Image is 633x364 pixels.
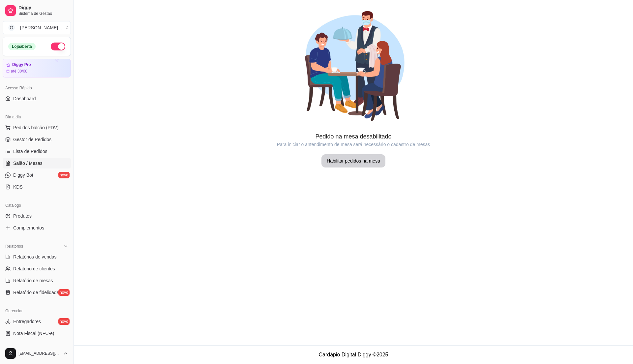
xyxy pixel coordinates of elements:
[3,134,71,145] a: Gestor de Pedidos
[3,306,71,316] div: Gerenciar
[3,112,71,122] div: Dia a dia
[3,59,71,77] a: Diggy Proaté 30/08
[3,182,71,192] a: KDS
[13,342,49,349] span: Controle de caixa
[13,225,44,231] span: Complementos
[13,265,55,272] span: Relatório de clientes
[3,340,71,350] a: Controle de caixa
[13,289,59,296] span: Relatório de fidelidade
[3,316,71,327] a: Entregadoresnovo
[3,223,71,233] a: Complementos
[3,200,71,211] div: Catálogo
[5,244,23,249] span: Relatórios
[3,122,71,133] button: Pedidos balcão (PDV)
[321,154,385,167] button: Habilitar pedidos na mesa
[3,93,71,104] a: Dashboard
[3,146,71,157] a: Lista de Pedidos
[74,141,633,148] article: Para iniciar o antendimento de mesa será necessário o cadastro de mesas
[13,136,51,143] span: Gestor de Pedidos
[13,95,36,102] span: Dashboard
[74,132,633,141] article: Pedido na mesa desabilitado
[18,351,60,356] span: [EMAIL_ADDRESS][DOMAIN_NAME]
[13,318,41,325] span: Entregadores
[3,211,71,221] a: Produtos
[13,160,43,167] span: Salão / Mesas
[8,43,36,50] div: Loja aberta
[3,275,71,286] a: Relatório de mesas
[12,62,31,67] article: Diggy Pro
[3,252,71,262] a: Relatórios de vendas
[3,346,71,361] button: [EMAIL_ADDRESS][DOMAIN_NAME]
[3,170,71,180] a: Diggy Botnovo
[51,43,65,50] button: Alterar Status
[13,184,23,190] span: KDS
[3,21,71,34] button: Select a team
[18,5,68,11] span: Diggy
[13,124,59,131] span: Pedidos balcão (PDV)
[13,148,47,155] span: Lista de Pedidos
[13,254,57,260] span: Relatórios de vendas
[11,69,27,74] article: até 30/08
[13,277,53,284] span: Relatório de mesas
[3,263,71,274] a: Relatório de clientes
[3,83,71,93] div: Acesso Rápido
[3,158,71,168] a: Salão / Mesas
[13,330,54,337] span: Nota Fiscal (NFC-e)
[20,24,62,31] div: [PERSON_NAME] ...
[13,213,32,219] span: Produtos
[18,11,68,16] span: Sistema de Gestão
[3,328,71,339] a: Nota Fiscal (NFC-e)
[74,345,633,364] footer: Cardápio Digital Diggy © 2025
[8,24,15,31] span: O
[3,287,71,298] a: Relatório de fidelidadenovo
[13,172,33,178] span: Diggy Bot
[3,3,71,18] a: DiggySistema de Gestão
